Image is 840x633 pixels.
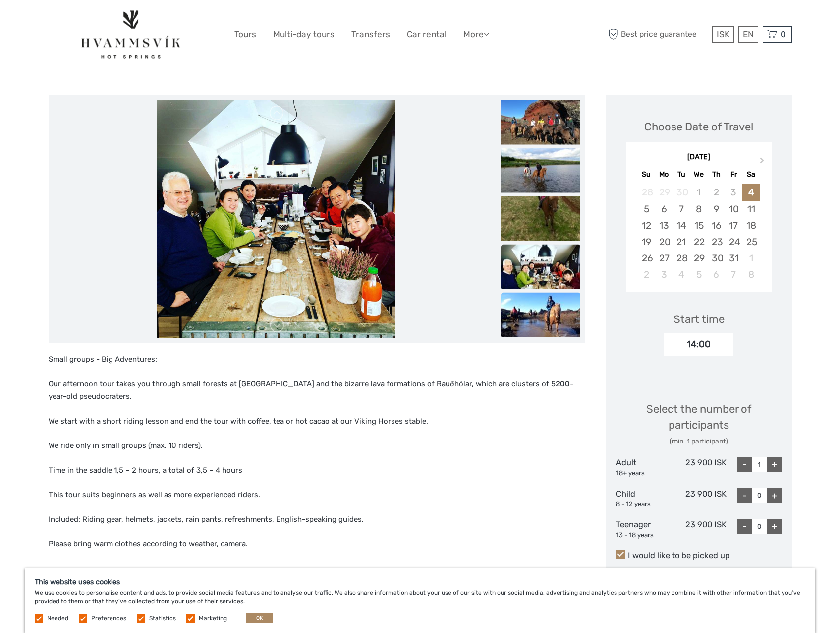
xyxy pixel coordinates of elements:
div: Tu [672,168,690,181]
div: 14:00 [664,333,733,356]
label: Statistics [149,614,176,623]
button: Open LiveChat chat widget [114,15,126,27]
div: Choose Sunday, October 19th, 2025 [638,234,655,250]
p: Included: Riding gear, helmets, jackets, rain pants, refreshments, English-speaking guides. [49,513,585,526]
div: Choose Friday, October 10th, 2025 [725,201,742,217]
div: Not available Tuesday, September 30th, 2025 [672,184,690,200]
div: Choose Sunday, October 26th, 2025 [638,250,655,266]
img: fd140b761c674f369dc8749db0808f66_main_slider.jpg [157,100,395,338]
h5: This website uses cookies [35,578,805,586]
div: Choose Wednesday, October 22nd, 2025 [690,234,707,250]
div: [DATE] [626,152,772,163]
div: 8 - 12 years [616,500,672,509]
div: Choose Thursday, October 30th, 2025 [708,250,725,266]
div: 18+ years [616,469,672,478]
a: Car rental [407,27,447,42]
label: Needed [47,614,68,623]
div: Child [616,488,672,509]
div: Choose Monday, October 13th, 2025 [655,217,672,234]
div: - [737,519,752,534]
span: ISK [717,29,729,39]
div: Choose Saturday, October 11th, 2025 [742,201,760,217]
div: EN [738,26,758,43]
img: fd140b761c674f369dc8749db0808f66_slider_thumbnail.jpg [501,245,580,289]
img: fa3ca67305b74422be297c0664be1dba_slider_thumbnail.jpg [501,100,580,145]
div: month 2025-10 [629,184,769,283]
p: Our afternoon tour takes you through small forests at [GEOGRAPHIC_DATA] and the bizarre lava form... [49,378,585,403]
div: Choose Thursday, October 23rd, 2025 [708,234,725,250]
div: Not available Thursday, October 2nd, 2025 [708,184,725,200]
img: ffc68864de424107bf6ae3accc6cee58_slider_thumbnail.jpg [501,148,580,193]
p: We're away right now. Please check back later! [14,17,112,25]
div: 13 - 18 years [616,531,672,540]
div: + [767,519,782,534]
div: Select the number of participants [616,401,782,446]
div: Teenager [616,519,672,540]
div: - [737,488,752,503]
div: Choose Monday, November 3rd, 2025 [655,266,672,283]
div: Adult [616,457,672,478]
div: Choose Sunday, October 5th, 2025 [638,201,655,217]
p: This tour suits beginners as well as more experienced riders. [49,489,585,502]
div: Choose Thursday, October 9th, 2025 [708,201,725,217]
p: Small groups - Big Adventures: [49,353,585,366]
a: Transfers [351,27,390,42]
span: Best price guarantee [606,26,710,43]
img: f2fe46f06a2c434e9822ed392b74bfd7_slider_thumbnail.jpg [501,196,580,241]
p: We start with a short riding lesson and end the tour with coffee, tea or hot cacao at our Viking ... [49,415,585,428]
div: Choose Friday, October 24th, 2025 [725,234,742,250]
div: Choose Saturday, November 1st, 2025 [742,250,760,266]
div: Choose Wednesday, October 29th, 2025 [690,250,707,266]
div: Start time [673,312,725,327]
div: Choose Tuesday, October 7th, 2025 [672,201,690,217]
div: Choose Monday, October 20th, 2025 [655,234,672,250]
div: 23 900 ISK [671,457,727,478]
div: Choose Saturday, October 25th, 2025 [742,234,760,250]
div: Mo [655,168,672,181]
div: Not available Monday, September 29th, 2025 [655,184,672,200]
div: Choose Sunday, November 2nd, 2025 [638,266,655,283]
div: Choose Wednesday, October 15th, 2025 [690,217,707,234]
div: - [737,457,752,472]
div: Choose Tuesday, October 14th, 2025 [672,217,690,234]
div: Choose Wednesday, October 8th, 2025 [690,201,707,217]
p: Please bring warm clothes according to weather, camera. [49,538,585,551]
div: Choose Thursday, November 6th, 2025 [708,266,725,283]
div: Not available Wednesday, October 1st, 2025 [690,184,707,200]
div: Not available Friday, October 3rd, 2025 [725,184,742,200]
div: Choose Thursday, October 16th, 2025 [708,217,725,234]
div: Choose Tuesday, October 21st, 2025 [672,234,690,250]
div: Choose Saturday, October 18th, 2025 [742,217,760,234]
label: Preferences [91,614,126,623]
div: Su [638,168,655,181]
div: We use cookies to personalise content and ads, to provide social media features and to analyse ou... [25,568,815,633]
div: Choose Date of Travel [644,119,753,134]
a: Tours [234,27,256,42]
div: Choose Wednesday, November 5th, 2025 [690,266,707,283]
div: Choose Sunday, October 12th, 2025 [638,217,655,234]
label: Marketing [199,614,227,623]
div: Choose Saturday, October 4th, 2025 [742,184,760,200]
div: + [767,457,782,472]
div: Fr [725,168,742,181]
span: 0 [779,29,787,39]
div: Th [708,168,725,181]
div: Choose Saturday, November 8th, 2025 [742,266,760,283]
a: More [463,27,489,42]
div: + [767,488,782,503]
label: I would like to be picked up [616,550,782,562]
img: 3060-fc9f4620-2ca8-4157-96cf-ff9fd7402a81_logo_big.png [79,7,183,62]
div: Not available Sunday, September 28th, 2025 [638,184,655,200]
p: We ride only in small groups (max. 10 riders). [49,440,585,452]
div: Choose Friday, November 7th, 2025 [725,266,742,283]
div: Choose Friday, October 31st, 2025 [725,250,742,266]
div: 23 900 ISK [671,488,727,509]
div: Choose Tuesday, October 28th, 2025 [672,250,690,266]
a: Multi-day tours [273,27,335,42]
div: We [690,168,707,181]
button: Next Month [755,155,771,171]
div: (min. 1 participant) [616,437,782,446]
div: Sa [742,168,760,181]
div: Choose Monday, October 6th, 2025 [655,201,672,217]
div: Choose Friday, October 17th, 2025 [725,217,742,234]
